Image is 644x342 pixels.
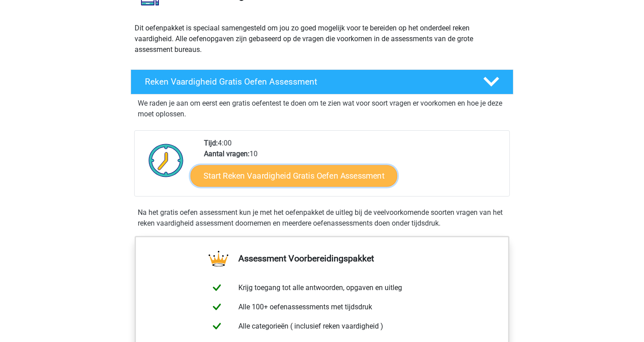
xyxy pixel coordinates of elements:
a: Start Reken Vaardigheid Gratis Oefen Assessment [191,165,397,186]
a: Reken Vaardigheid Gratis Oefen Assessment [127,69,517,94]
img: Klok [144,138,189,183]
b: Tijd: [204,139,218,147]
p: We raden je aan om eerst een gratis oefentest te doen om te zien wat voor soort vragen er voorkom... [138,98,506,120]
b: Aantal vragen: [204,150,250,158]
div: Na het gratis oefen assessment kun je met het oefenpakket de uitleg bij de veelvoorkomende soorte... [134,207,510,229]
h4: Reken Vaardigheid Gratis Oefen Assessment [145,77,469,87]
div: 4:00 10 [197,138,509,196]
p: Dit oefenpakket is speciaal samengesteld om jou zo goed mogelijk voor te bereiden op het onderdee... [135,23,509,55]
